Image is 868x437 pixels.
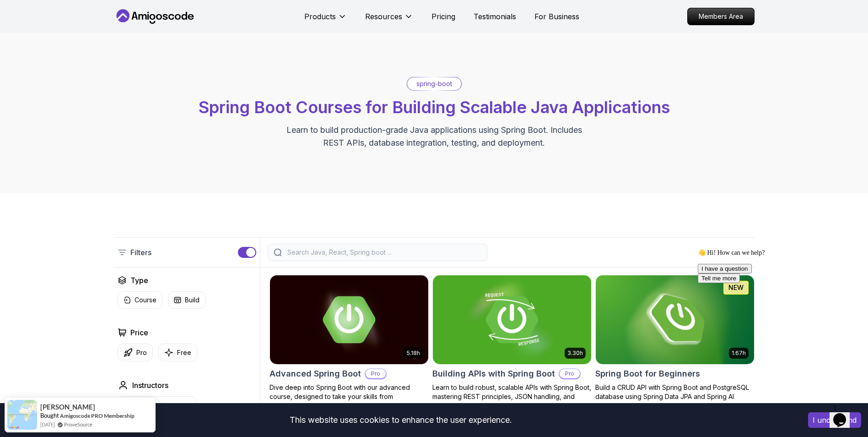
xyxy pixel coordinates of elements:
a: Pricing [431,11,455,22]
button: Accept cookies [808,412,861,428]
h2: Spring Boot for Beginners [595,367,700,380]
a: Testimonials [474,11,516,22]
iframe: chat widget [830,400,859,428]
p: Dive deep into Spring Boot with our advanced course, designed to take your skills from intermedia... [270,383,429,410]
div: 👋 Hi! How can we help?I have a questionTell me more [4,4,168,38]
button: Tell me more [4,28,46,38]
h2: Advanced Spring Boot [270,367,361,380]
img: Building APIs with Spring Boot card [433,275,591,364]
p: Members Area [688,8,754,25]
a: ProveSource [64,421,92,428]
span: 👋 Hi! How can we help? [4,4,70,11]
p: Pro [560,369,580,378]
input: Search Java, React, Spring boot ... [286,248,481,257]
p: Resources [365,11,402,22]
button: instructor img[PERSON_NAME] [118,396,196,416]
p: Pro [136,348,147,357]
button: Pro [118,344,153,361]
span: [PERSON_NAME] [40,403,95,411]
p: spring-boot [416,79,452,88]
iframe: chat widget [694,245,859,396]
p: 5.18h [407,350,420,357]
p: Learn to build production-grade Java applications using Spring Boot. Includes REST APIs, database... [280,124,588,149]
img: provesource social proof notification image [7,400,37,430]
a: Amigoscode PRO Membership [60,412,135,419]
h2: Price [130,327,148,338]
p: 3.30h [567,350,583,357]
h2: Instructors [132,380,168,391]
button: Course [118,291,162,309]
button: Free [158,344,197,361]
button: Build [168,291,205,309]
a: Advanced Spring Boot card5.18hAdvanced Spring BootProDive deep into Spring Boot with our advanced... [270,275,429,410]
img: Advanced Spring Boot card [270,275,428,364]
p: Course [135,295,156,305]
a: Building APIs with Spring Boot card3.30hBuilding APIs with Spring BootProLearn to build robust, s... [432,275,592,410]
h2: Type [130,275,148,286]
a: Members Area [687,8,755,25]
span: Bought [40,412,59,419]
p: [PERSON_NAME] [139,402,190,411]
img: Spring Boot for Beginners card [596,275,754,364]
span: [DATE] [40,421,55,428]
p: Build [185,295,199,305]
button: Products [304,11,347,29]
button: I have a question [4,19,58,28]
p: Free [177,348,191,357]
p: Products [304,11,336,22]
p: Build a CRUD API with Spring Boot and PostgreSQL database using Spring Data JPA and Spring AI [595,383,755,401]
a: Spring Boot for Beginners card1.67hNEWSpring Boot for BeginnersBuild a CRUD API with Spring Boot ... [595,275,755,401]
div: This website uses cookies to enhance the user experience. [7,410,794,430]
p: Learn to build robust, scalable APIs with Spring Boot, mastering REST principles, JSON handling, ... [432,383,592,410]
span: Spring Boot Courses for Building Scalable Java Applications [199,97,670,117]
p: Filters [130,247,151,258]
h2: Building APIs with Spring Boot [432,367,555,380]
button: Resources [365,11,413,29]
p: Pro [366,369,386,378]
a: For Business [534,11,579,22]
